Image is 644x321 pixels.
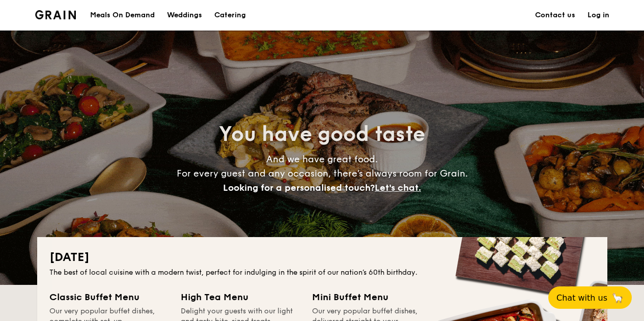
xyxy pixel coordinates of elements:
button: Chat with us🦙 [548,286,632,309]
div: Classic Buffet Menu [49,290,169,304]
div: High Tea Menu [181,290,300,304]
span: Looking for a personalised touch? [223,182,375,193]
span: You have good taste [219,122,425,147]
span: Chat with us [556,293,607,303]
h2: [DATE] [49,249,595,266]
span: Let's chat. [375,182,421,193]
img: Grain [35,10,76,19]
div: The best of local cuisine with a modern twist, perfect for indulging in the spirit of our nation’... [49,268,595,278]
span: 🦙 [611,292,624,304]
span: And we have great food. For every guest and any occasion, there’s always room for Grain. [177,154,468,193]
a: Logotype [35,10,76,19]
div: Mini Buffet Menu [312,290,431,304]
